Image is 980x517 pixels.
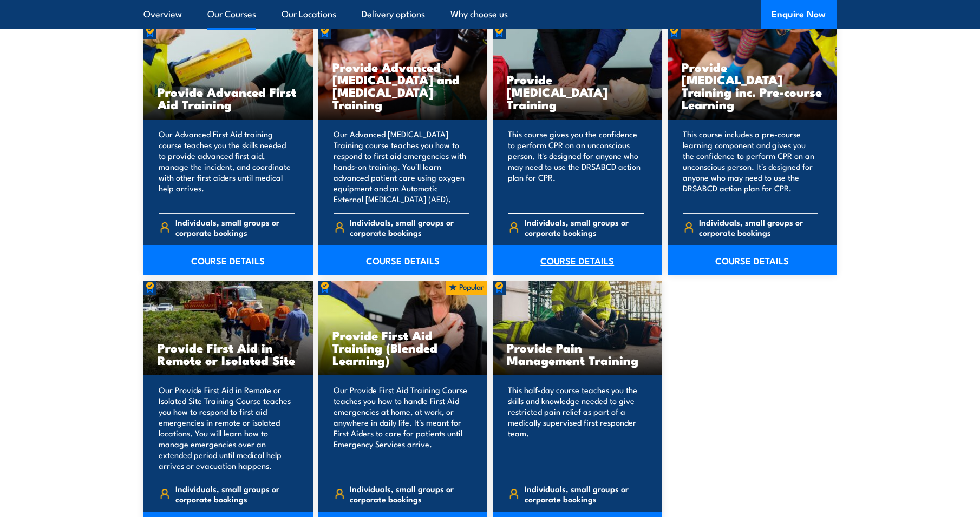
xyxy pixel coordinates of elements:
[143,245,313,275] a: COURSE DETAILS
[508,385,644,471] p: This half-day course teaches you the skills and knowledge needed to give restricted pain relief a...
[683,129,819,204] p: This course includes a pre-course learning component and gives you the confidence to perform CPR ...
[159,129,295,204] p: Our Advanced First Aid training course teaches you the skills needed to provide advanced first ai...
[493,245,662,275] a: COURSE DETAILS
[507,341,648,366] h3: Provide Pain Management Training
[158,341,299,366] h3: Provide First Aid in Remote or Isolated Site
[332,329,474,366] h3: Provide First Aid Training (Blended Learning)
[699,217,818,237] span: Individuals, small groups or corporate bookings
[507,73,648,110] h3: Provide [MEDICAL_DATA] Training
[175,217,295,237] span: Individuals, small groups or corporate bookings
[318,245,488,275] a: COURSE DETAILS
[682,61,823,110] h3: Provide [MEDICAL_DATA] Training inc. Pre-course Learning
[175,483,295,504] span: Individuals, small groups or corporate bookings
[668,245,837,275] a: COURSE DETAILS
[525,217,644,237] span: Individuals, small groups or corporate bookings
[159,385,295,471] p: Our Provide First Aid in Remote or Isolated Site Training Course teaches you how to respond to fi...
[158,85,299,110] h3: Provide Advanced First Aid Training
[334,385,469,471] p: Our Provide First Aid Training Course teaches you how to handle First Aid emergencies at home, at...
[334,129,469,204] p: Our Advanced [MEDICAL_DATA] Training course teaches you how to respond to first aid emergencies w...
[508,129,644,204] p: This course gives you the confidence to perform CPR on an unconscious person. It's designed for a...
[332,61,474,110] h3: Provide Advanced [MEDICAL_DATA] and [MEDICAL_DATA] Training
[350,217,469,237] span: Individuals, small groups or corporate bookings
[350,483,469,504] span: Individuals, small groups or corporate bookings
[525,483,644,504] span: Individuals, small groups or corporate bookings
